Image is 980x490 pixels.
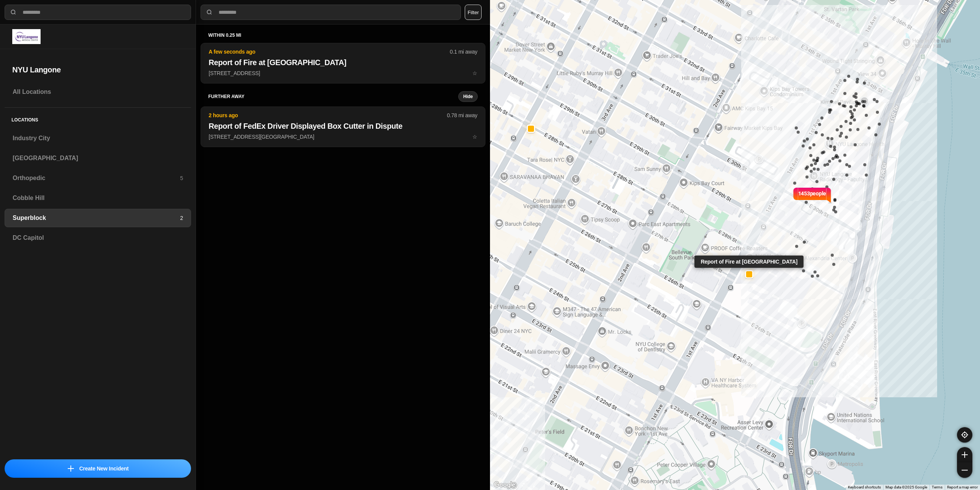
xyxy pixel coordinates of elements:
[694,256,804,268] div: Report of Fire at [GEOGRAPHIC_DATA]
[13,87,183,97] h3: All Locations
[962,467,968,473] img: zoom-out
[463,93,473,100] small: Hide
[201,43,485,84] button: A few seconds ago0.1 mi awayReport of Fire at [GEOGRAPHIC_DATA][STREET_ADDRESS]star
[826,186,832,203] img: notch
[13,193,183,203] h3: Cobble Hill
[885,485,927,489] span: Map data ©2025 Google
[209,57,477,68] h2: Report of Fire at [GEOGRAPHIC_DATA]
[5,83,191,101] a: All Locations
[5,229,191,247] a: DC Capitol
[792,186,798,203] img: notch
[472,134,477,140] span: star
[962,452,968,458] img: zoom-in
[209,121,477,131] h2: Report of FedEx Driver Displayed Box Cutter in Dispute
[5,149,191,167] a: [GEOGRAPHIC_DATA]
[5,209,191,227] a: Superblock2
[208,32,478,38] h5: within 0.25 mi
[465,5,482,20] button: Filter
[68,465,74,472] img: icon
[947,485,978,489] a: Report a map error
[180,214,183,222] p: 2
[458,91,478,102] button: Hide
[5,189,191,207] a: Cobble Hill
[13,213,180,223] h3: Superblock
[5,169,191,187] a: Orthopedic5
[12,29,41,44] img: logo
[957,447,972,462] button: zoom-in
[201,70,485,76] a: A few seconds ago0.1 mi awayReport of Fire at [GEOGRAPHIC_DATA][STREET_ADDRESS]star
[957,427,972,442] button: recenter
[5,108,191,129] h5: Locations
[5,129,191,147] a: Industry City
[13,134,183,143] h3: Industry City
[79,465,129,472] p: Create New Incident
[5,459,191,478] button: iconCreate New Incident
[201,133,485,140] a: 2 hours ago0.78 mi awayReport of FedEx Driver Displayed Box Cutter in Dispute[STREET_ADDRESS][GEO...
[848,485,881,490] button: Keyboard shortcuts
[492,480,517,490] a: Open this area in Google Maps (opens a new window)
[208,93,458,100] h5: further away
[209,69,477,77] p: [STREET_ADDRESS]
[180,174,183,182] p: 5
[13,154,183,163] h3: [GEOGRAPHIC_DATA]
[932,485,942,489] a: Terms (opens in new tab)
[209,133,477,141] p: [STREET_ADDRESS][GEOGRAPHIC_DATA]
[206,8,213,16] img: search
[745,270,753,279] button: Report of Fire at [GEOGRAPHIC_DATA]
[13,174,180,183] h3: Orthopedic
[12,64,183,75] h2: NYU Langone
[447,111,477,119] p: 0.78 mi away
[492,480,517,490] img: Google
[450,48,477,56] p: 0.1 mi away
[10,8,17,16] img: search
[472,70,477,76] span: star
[13,233,183,243] h3: DC Capitol
[201,107,485,147] button: 2 hours ago0.78 mi awayReport of FedEx Driver Displayed Box Cutter in Dispute[STREET_ADDRESS][GEO...
[209,48,450,56] p: A few seconds ago
[209,111,447,119] p: 2 hours ago
[961,431,968,438] img: recenter
[798,189,826,206] p: 1453 people
[957,462,972,478] button: zoom-out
